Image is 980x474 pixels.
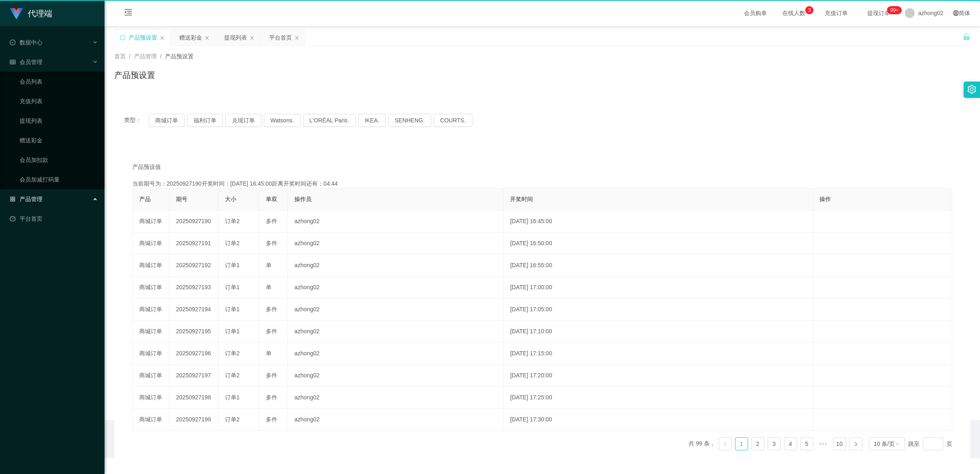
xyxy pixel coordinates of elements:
td: azhong02 [288,277,503,299]
td: 商城订单 [133,299,169,321]
td: 20250927198 [169,387,218,409]
li: 10 [833,437,846,450]
a: 3 [768,438,780,450]
li: 共 99 条， [688,437,715,450]
td: 20250927190 [169,210,218,233]
i: 图标: check-circle-o [10,40,16,45]
span: 单 [266,284,272,290]
td: azhong02 [288,210,503,233]
sup: 3 [805,6,813,14]
span: 类型： [124,114,149,127]
span: / [160,53,162,60]
li: 5 [800,437,813,450]
span: 数据中心 [10,39,42,46]
span: ••• [817,437,830,450]
li: 3 [768,437,781,450]
td: [DATE] 16:50:00 [503,233,813,255]
span: 单 [266,350,272,357]
p: 3 [808,6,811,14]
span: 充值订单 [821,10,852,16]
td: azhong02 [288,321,503,343]
span: 单双 [266,196,277,202]
td: [DATE] 17:20:00 [503,365,813,387]
span: 首页 [114,53,126,60]
i: 图标: down [895,441,900,447]
td: 20250927199 [169,409,218,431]
li: 向后 5 页 [817,437,830,450]
a: 会员列表 [20,73,98,90]
span: 产品预设置 [165,53,194,60]
span: 产品管理 [10,196,42,202]
td: 20250927191 [169,233,218,255]
span: 大小 [225,196,236,202]
li: 1 [735,437,748,450]
button: SENHENG. [388,114,431,127]
img: logo.9652507e.png [10,8,23,20]
i: 图标: close [160,35,165,40]
i: 图标: setting [967,85,976,94]
button: Watsons. [264,114,301,127]
a: 会员加减打码量 [20,171,98,188]
i: 图标: global [953,10,959,16]
button: L'ORÉAL Paris. [303,114,356,127]
td: 20250927197 [169,365,218,387]
h1: 代理端 [28,0,52,27]
td: 20250927195 [169,321,218,343]
span: 多件 [266,328,277,334]
div: 2021 [111,440,973,448]
i: 图标: menu-fold [114,0,142,27]
a: 1 [735,438,748,450]
td: azhong02 [288,343,503,365]
button: 福利订单 [187,114,223,127]
td: azhong02 [288,387,503,409]
span: 操作 [820,196,831,202]
td: 20250927193 [169,277,218,299]
i: 图标: close [205,35,209,40]
span: 提现订单 [863,10,894,16]
td: 商城订单 [133,343,169,365]
div: 赠送彩金 [179,30,202,45]
sup: 1209 [887,6,902,14]
i: 图标: close [294,35,299,40]
span: 单 [266,262,272,268]
span: 订单1 [225,284,240,290]
button: 兑现订单 [225,114,261,127]
span: 多件 [266,416,277,423]
span: 多件 [266,394,277,401]
button: 商城订单 [149,114,185,127]
span: 在线人数 [778,10,809,16]
td: 20250927194 [169,299,218,321]
td: azhong02 [288,365,503,387]
a: 赠送彩金 [20,132,98,148]
td: azhong02 [288,255,503,277]
div: 跳至 页 [908,437,952,450]
a: 提现列表 [20,113,98,129]
span: 订单1 [225,394,240,401]
div: 平台首页 [269,30,292,45]
td: 商城订单 [133,255,169,277]
i: 图标: close [249,35,254,40]
li: 上一页 [719,437,732,450]
span: 操作员 [294,196,312,202]
td: 商城订单 [133,387,169,409]
i: 图标: right [853,442,858,447]
td: [DATE] 17:15:00 [503,343,813,365]
td: azhong02 [288,299,503,321]
li: 下一页 [849,437,862,450]
td: [DATE] 17:25:00 [503,387,813,409]
span: 订单2 [225,218,240,224]
td: [DATE] 17:30:00 [503,409,813,431]
a: 10 [833,438,846,450]
i: 图标: unlock [963,33,970,40]
span: 产品预设值 [132,163,161,171]
a: 代理端 [10,10,52,16]
span: 多件 [266,218,277,224]
td: 商城订单 [133,321,169,343]
h1: 产品预设置 [114,69,155,81]
td: azhong02 [288,233,503,255]
span: 订单2 [225,372,240,379]
td: 商城订单 [133,409,169,431]
td: [DATE] 17:00:00 [503,277,813,299]
i: 图标: sync [120,35,125,40]
span: 订单2 [225,350,240,357]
